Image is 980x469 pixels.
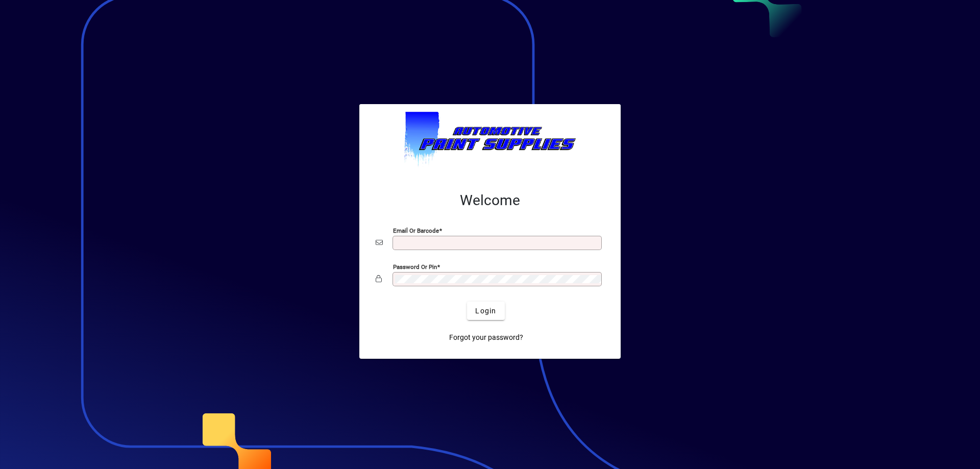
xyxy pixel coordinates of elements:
[475,306,496,316] span: Login
[445,328,527,347] a: Forgot your password?
[393,227,439,234] mat-label: Email or Barcode
[449,332,523,343] span: Forgot your password?
[467,302,504,320] button: Login
[376,192,604,209] h2: Welcome
[393,263,437,270] mat-label: Password or Pin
